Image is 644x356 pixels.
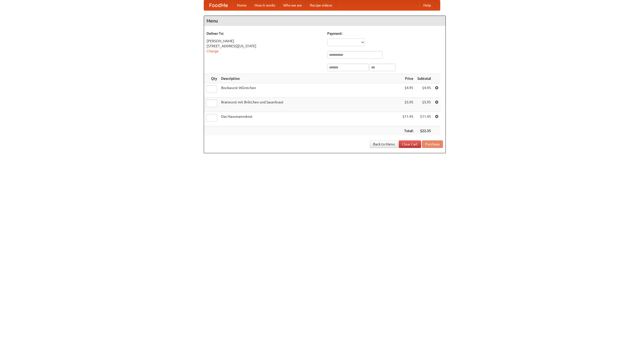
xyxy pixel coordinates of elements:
[251,0,279,10] a: How it works
[219,83,400,98] td: Bockwurst Würstchen
[207,44,322,49] div: [STREET_ADDRESS][US_STATE]
[204,0,233,10] a: FoodMe
[400,74,415,83] th: Price
[422,140,443,148] button: Purchase
[207,38,322,44] div: [PERSON_NAME]
[400,126,415,136] th: Total:
[219,112,400,126] td: Das Hausmannskost
[415,112,433,126] td: $11.45
[204,74,219,83] th: Qty
[219,98,400,112] td: Bratwurst mit Brötchen und Sauerkraut
[399,140,421,148] a: Clear Cart
[400,83,415,98] td: $4.95
[415,126,433,136] th: $22.35
[400,112,415,126] td: $11.45
[204,16,446,26] h4: Menu
[207,49,219,53] a: Change
[279,0,306,10] a: Who we are
[219,74,400,83] th: Description
[415,98,433,112] td: $5.95
[400,98,415,112] td: $5.95
[233,0,251,10] a: Home
[306,0,336,10] a: Recipe videos
[370,140,398,148] a: Back to Menu
[415,74,433,83] th: Subtotal
[327,31,443,36] h5: Payment:
[415,83,433,98] td: $4.95
[207,31,322,36] h5: Deliver To:
[419,0,435,10] a: Help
